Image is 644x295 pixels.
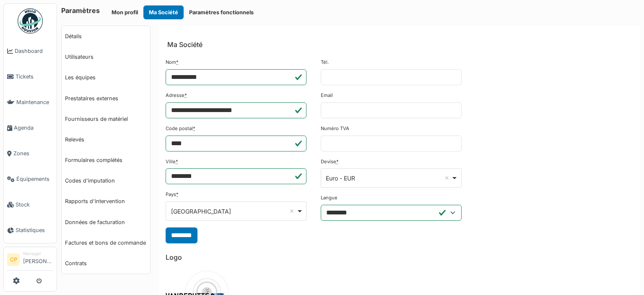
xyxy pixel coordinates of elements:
[18,8,43,34] img: Badge_color-CXgf-gQk.svg
[176,191,179,197] abbr: Requis
[321,92,333,99] label: Email
[184,92,187,98] abbr: Requis
[166,59,179,66] label: Nom
[176,159,178,164] abbr: Requis
[15,47,53,55] span: Dashboard
[62,88,150,109] a: Prestataires externes
[326,174,451,183] div: Euro - EUR
[62,191,150,211] a: Rapports d'intervention
[184,5,259,19] button: Paramètres fonctionnels
[16,175,53,183] span: Équipements
[62,47,150,67] a: Utilisateurs
[321,125,349,132] label: Numéro TVA
[7,253,20,266] li: CP
[4,64,57,89] a: Tickets
[62,109,150,129] a: Fournisseurs de matériel
[166,253,633,261] h6: Logo
[16,73,53,81] span: Tickets
[166,125,195,132] label: Code postal
[171,207,296,216] div: [GEOGRAPHIC_DATA]
[4,141,57,166] a: Zones
[321,158,339,165] label: Devise
[62,253,150,274] a: Contrats
[4,166,57,192] a: Équipements
[167,41,203,49] h6: Ma Société
[288,207,296,215] button: Remove item: 'BE'
[321,59,329,66] label: Tél.
[23,251,53,257] div: Manager
[166,191,179,198] label: Pays
[62,212,150,232] a: Données de facturation
[336,159,339,164] abbr: Requis
[62,26,150,47] a: Détails
[4,89,57,115] a: Maintenance
[62,67,150,88] a: Les équipes
[176,59,179,65] abbr: Requis
[14,124,53,132] span: Agenda
[143,5,184,19] button: Ma Société
[443,174,451,182] button: Remove item: 'EUR'
[16,226,53,234] span: Statistiques
[23,251,53,269] li: [PERSON_NAME]
[62,150,150,170] a: Formulaires complétés
[166,92,187,99] label: Adresse
[4,192,57,217] a: Stock
[13,149,53,157] span: Zones
[7,251,53,271] a: CP Manager[PERSON_NAME]
[62,129,150,150] a: Relevés
[321,194,338,201] label: Langue
[193,125,195,131] abbr: Requis
[4,38,57,64] a: Dashboard
[106,5,143,19] button: Mon profil
[16,98,53,106] span: Maintenance
[61,7,100,15] h6: Paramètres
[4,115,57,141] a: Agenda
[4,217,57,243] a: Statistiques
[62,232,150,253] a: Factures et bons de commande
[62,170,150,191] a: Codes d'imputation
[16,201,53,209] span: Stock
[166,158,178,165] label: Ville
